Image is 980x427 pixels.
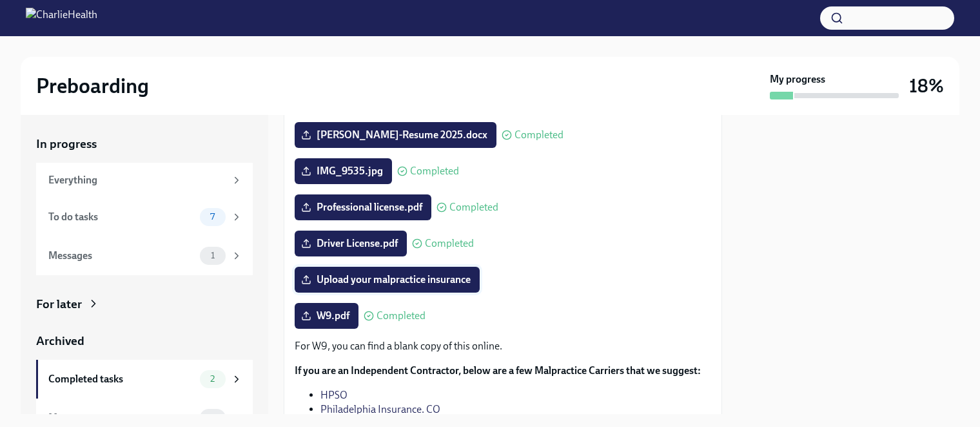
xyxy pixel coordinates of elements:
[36,198,253,236] a: To do tasks7
[514,130,563,140] span: Completed
[295,364,701,377] strong: If you are an Independent Contractor, below are a few Malpractice Carriers that we suggest:
[449,202,498,213] span: Completed
[304,201,422,214] span: Professional license.pdf
[410,166,459,176] span: Completed
[202,212,222,222] span: 7
[295,339,711,353] p: For W9, you can find a blank copy of this online.
[48,372,195,386] div: Completed tasks
[48,411,195,425] div: Messages
[304,273,471,286] span: Upload your malpractice insurance
[295,267,480,293] label: Upload your malpractice insurance
[320,389,348,401] a: HPSO
[26,8,97,28] img: CharlieHealth
[304,237,398,250] span: Driver License.pdf
[36,360,253,399] a: Completed tasks2
[48,173,226,187] div: Everything
[295,231,407,256] label: Driver License.pdf
[304,309,349,322] span: W9.pdf
[36,333,253,349] a: Archived
[909,74,944,98] h3: 18%
[36,163,253,198] a: Everything
[295,122,496,148] label: [PERSON_NAME]-Resume 2025.docx
[36,296,253,313] a: For later
[36,73,149,99] h2: Preboarding
[304,129,487,141] span: [PERSON_NAME]-Resume 2025.docx
[48,210,195,224] div: To do tasks
[202,374,222,384] span: 2
[48,249,195,263] div: Messages
[203,251,222,260] span: 1
[36,296,82,313] div: For later
[425,238,474,249] span: Completed
[295,158,392,184] label: IMG_9535.jpg
[377,311,426,321] span: Completed
[770,72,825,87] strong: My progress
[320,403,440,415] a: Philadelphia Insurance. CO
[36,236,253,275] a: Messages1
[295,303,358,329] label: W9.pdf
[202,413,224,422] span: 0
[295,194,431,220] label: Professional license.pdf
[36,136,253,152] a: In progress
[304,165,383,178] span: IMG_9535.jpg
